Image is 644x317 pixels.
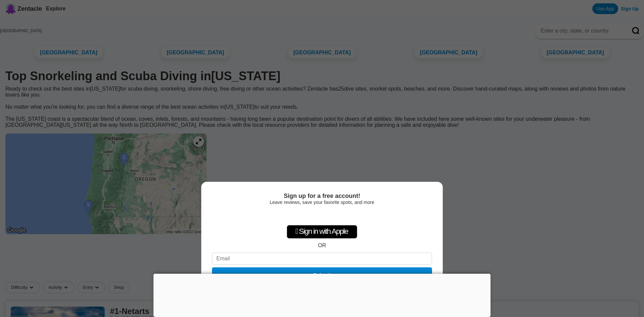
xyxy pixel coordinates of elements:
[212,267,432,283] button: Submit
[288,208,356,223] iframe: Sign in with Google Button
[287,225,357,239] div: Sign in with Apple
[154,274,491,315] iframe: Advertisement
[212,193,432,200] div: Sign up for a free account!
[212,200,432,205] div: Leave reviews, save your favorite spots, and more
[212,253,432,265] input: Email
[318,243,326,249] div: OR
